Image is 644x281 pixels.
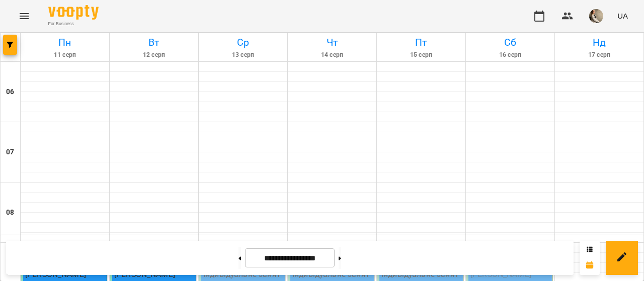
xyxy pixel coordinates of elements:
[12,4,36,28] button: Menu
[6,147,14,158] h6: 07
[111,35,197,50] h6: Вт
[467,50,553,60] h6: 16 серп
[200,50,286,60] h6: 13 серп
[378,35,464,50] h6: Пт
[378,50,464,60] h6: 15 серп
[22,35,108,50] h6: Пн
[48,5,99,20] img: Voopty Logo
[467,35,553,50] h6: Сб
[613,7,632,25] button: UA
[48,21,99,27] span: For Business
[589,9,603,23] img: 3379ed1806cda47daa96bfcc4923c7ab.jpg
[556,50,642,60] h6: 17 серп
[289,35,375,50] h6: Чт
[6,86,14,98] h6: 06
[289,50,375,60] h6: 14 серп
[111,50,197,60] h6: 12 серп
[556,35,642,50] h6: Нд
[6,207,14,218] h6: 08
[200,35,286,50] h6: Ср
[22,50,108,60] h6: 11 серп
[617,11,628,21] span: UA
